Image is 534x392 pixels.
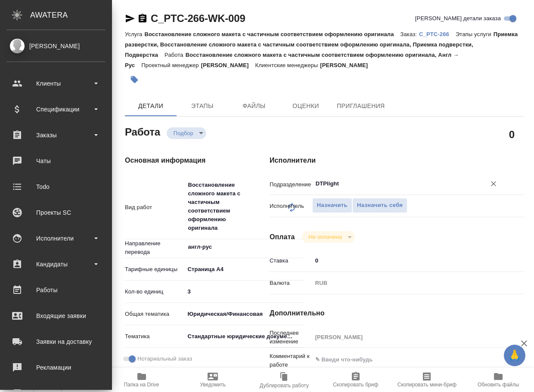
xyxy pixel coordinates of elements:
div: Проекты SC [6,206,106,219]
button: Назначить себя [352,198,407,213]
button: Не оплачена [306,233,345,241]
p: Заказ: [400,31,419,37]
span: Файлы [233,101,275,111]
span: Детали [130,101,171,111]
span: [PERSON_NAME] детали заказа [415,14,501,23]
div: Заказы [6,129,106,142]
input: Пустое поле [312,331,503,343]
p: Восстановление сложного макета с частичным соответствием оформлению оригинала, Англ → Рус [125,52,459,68]
a: C_PTC-266 [419,30,456,37]
span: Папка на Drive [124,382,159,388]
button: 🙏 [504,345,525,366]
div: [PERSON_NAME] [6,41,106,51]
p: Направление перевода [125,239,184,256]
a: Заявки на доставку [2,331,110,352]
h4: Исполнители [270,155,525,166]
div: Исполнители [6,232,106,245]
span: Оценки [285,101,326,111]
button: Скопировать бриф [320,368,391,392]
button: Обновить файлы [463,368,534,392]
div: Рекламации [6,361,106,374]
div: Спецификации [6,103,106,116]
h2: 0 [509,127,515,142]
a: Рекламации [2,357,110,378]
span: 🙏 [507,346,522,364]
p: Клиентские менеджеры [255,62,320,68]
button: Скопировать мини-бриф [391,368,463,392]
p: Исполнитель [270,202,312,210]
p: Валюта [270,279,312,287]
p: C_PTC-266 [419,31,456,37]
input: ✎ Введи что-нибудь [312,254,503,267]
span: Приглашения [337,101,385,111]
a: Работы [2,279,110,301]
a: Входящие заявки [2,305,110,327]
button: Скопировать ссылку [137,13,148,24]
span: Уведомить [200,382,226,388]
span: Назначить [317,201,348,210]
button: Назначить [312,198,352,213]
p: Вид работ [125,203,184,212]
button: Папка на Drive [106,368,177,392]
span: Обновить файлы [478,382,519,388]
input: ✎ Введи что-нибудь [184,285,304,298]
button: Подбор [171,130,196,137]
p: Тарифные единицы [125,265,184,274]
p: Подразделение [270,180,312,189]
button: Уведомить [177,368,248,392]
div: Работы [6,284,106,296]
span: Этапы [182,101,223,111]
p: Услуга [125,31,144,37]
div: Todo [6,180,106,193]
span: Нотариальный заказ [137,355,192,363]
p: Тематика [125,332,184,341]
a: Todo [2,176,110,198]
span: Скопировать бриф [333,382,378,388]
a: Чаты [2,150,110,172]
div: Подбор [167,127,206,139]
button: Open [299,246,301,248]
div: AWATERA [30,6,112,24]
p: Проектный менеджер [141,62,201,68]
h2: Работа [125,123,160,139]
p: Работа [165,52,186,58]
span: Дублировать работу [260,383,309,389]
div: Стандартные юридические документы, договоры, уставы [184,329,304,344]
p: Приемка разверстки, Восстановление сложного макета с частичным соответствием оформлению оригинала... [125,31,518,58]
p: Кол-во единиц [125,287,184,296]
h4: Дополнительно [270,308,525,318]
div: Юридическая/Финансовая [184,307,304,321]
button: Open [499,183,500,185]
div: Входящие заявки [6,309,106,322]
p: Этапы услуги [456,31,494,37]
p: Ставка [270,256,312,265]
button: Дублировать работу [248,368,320,392]
div: Заявки на доставку [6,335,106,348]
p: Восстановление сложного макета с частичным соответствием оформлению оригинала [144,31,400,37]
div: RUB [312,276,503,290]
button: Очистить [487,178,500,190]
div: Кандидаты [6,258,106,271]
div: Клиенты [6,77,106,90]
button: Добавить тэг [125,70,144,89]
div: Подбор [302,231,355,243]
span: Скопировать мини-бриф [397,382,456,388]
button: Скопировать ссылку для ЯМессенджера [125,13,135,24]
div: Страница А4 [184,262,304,277]
p: Комментарий к работе [270,352,312,369]
div: Чаты [6,154,106,167]
p: Общая тематика [125,310,184,318]
a: Проекты SC [2,202,110,223]
p: [PERSON_NAME] [320,62,374,68]
span: Назначить себя [357,201,403,210]
p: [PERSON_NAME] [201,62,255,68]
h4: Основная информация [125,155,235,166]
a: C_PTC-266-WK-009 [151,12,245,24]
